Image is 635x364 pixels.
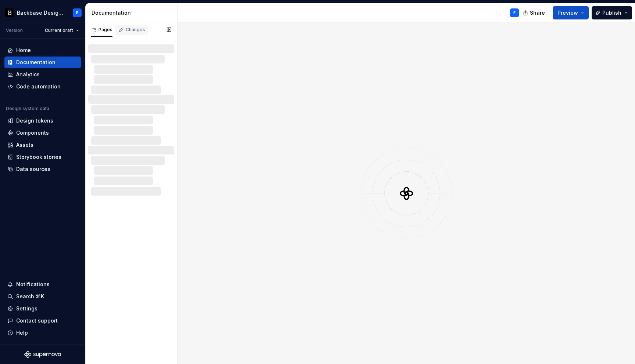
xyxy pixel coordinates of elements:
div: Storybook stories [16,153,61,161]
span: Current draft [45,28,73,33]
a: Analytics [4,69,81,80]
div: Documentation [92,9,174,17]
a: Components [4,127,81,139]
img: ef5c8306-425d-487c-96cf-06dd46f3a532.png [5,8,14,17]
a: Settings [4,303,81,314]
div: Analytics [16,71,40,78]
button: Search ⌘K [4,291,81,302]
div: Code automation [16,83,61,90]
div: Version [6,28,23,33]
button: Help [4,327,81,339]
div: Changes [126,27,145,33]
button: Share [519,6,550,19]
div: Components [16,129,49,136]
div: Search ⌘K [16,293,44,300]
div: E [513,10,516,16]
div: Pages [91,27,112,33]
button: Preview [553,6,589,19]
div: Settings [16,305,37,312]
div: Design tokens [16,117,53,124]
span: Publish [602,9,621,17]
a: Documentation [4,57,81,68]
span: Preview [557,9,578,17]
div: Backbase Design System [17,9,64,17]
div: Home [16,47,31,54]
a: Storybook stories [4,151,81,163]
a: Assets [4,139,81,151]
button: Publish [592,6,632,19]
div: Contact support [16,317,58,324]
svg: Supernova Logo [24,351,61,358]
span: Share [530,9,545,17]
button: Contact support [4,315,81,327]
button: Notifications [4,279,81,290]
div: Documentation [16,59,55,66]
div: Data sources [16,165,50,173]
a: Home [4,44,81,56]
button: Current draft [42,25,82,36]
div: E [76,10,78,16]
button: Backbase Design SystemE [1,5,84,21]
a: Data sources [4,163,81,175]
div: Assets [16,141,33,149]
a: Code automation [4,81,81,92]
a: Design tokens [4,115,81,127]
div: Help [16,329,28,336]
div: Notifications [16,281,50,288]
div: Design system data [6,106,49,112]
